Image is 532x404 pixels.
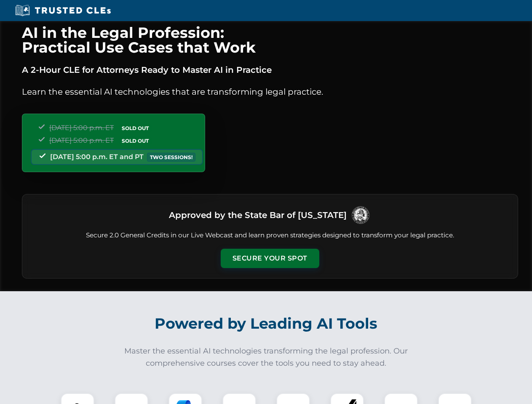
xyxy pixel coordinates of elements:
h3: Approved by the State Bar of [US_STATE] [169,207,347,223]
p: Learn the essential AI technologies that are transforming legal practice. [22,85,518,98]
span: SOLD OUT [119,136,152,145]
p: A 2-Hour CLE for Attorneys Ready to Master AI in Practice [22,63,518,77]
span: [DATE] 5:00 p.m. ET [49,124,114,132]
p: Master the essential AI technologies transforming the legal profession. Our comprehensive courses... [119,345,414,369]
span: SOLD OUT [119,124,152,133]
h2: Powered by Leading AI Tools [33,309,500,338]
h1: AI in the Legal Profession: Practical Use Cases that Work [22,25,518,55]
img: Logo [350,205,371,226]
span: [DATE] 5:00 p.m. ET [49,136,114,144]
p: Secure 2.0 General Credits in our Live Webcast and learn proven strategies designed to transform ... [32,231,508,240]
button: Secure Your Spot [221,249,319,268]
img: Trusted CLEs [13,4,113,17]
